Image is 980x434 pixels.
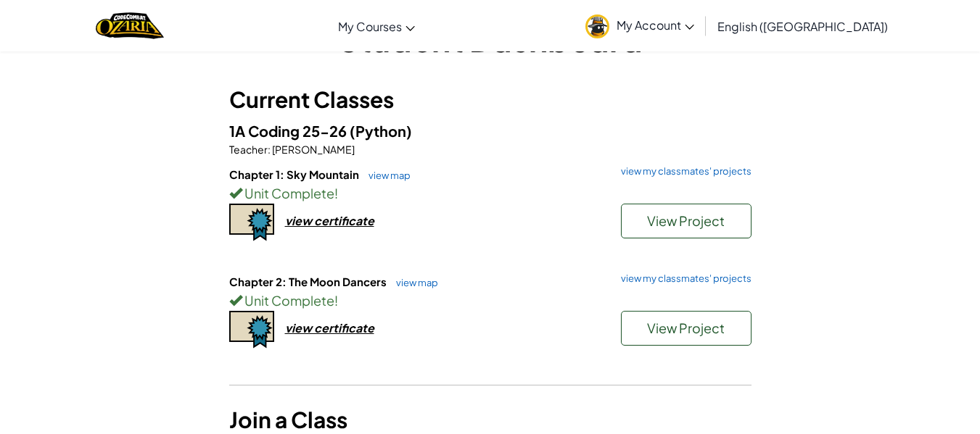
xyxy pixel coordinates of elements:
[268,143,271,156] span: :
[710,7,895,46] a: English ([GEOGRAPHIC_DATA])
[585,14,609,38] img: avatar
[285,320,374,335] div: view certificate
[334,292,338,309] span: !
[617,17,694,33] span: My Account
[96,11,163,41] img: Home
[621,204,752,238] button: View Project
[350,122,412,140] span: (Python)
[621,311,752,346] button: View Project
[229,167,361,181] span: Chapter 1: Sky Mountain
[229,275,389,288] span: Chapter 2: The Moon Dancers
[229,311,274,349] img: certificate-icon.png
[242,292,334,309] span: Unit Complete
[331,7,422,46] a: My Courses
[285,213,374,228] div: view certificate
[229,213,374,228] a: view certificate
[614,274,752,283] a: view my classmates' projects
[614,167,752,176] a: view my classmates' projects
[229,83,752,116] h3: Current Classes
[229,122,350,140] span: 1A Coding 25-26
[229,143,268,156] span: Teacher
[271,143,355,156] span: [PERSON_NAME]
[578,3,701,49] a: My Account
[389,277,438,288] a: view map
[338,19,402,34] span: My Courses
[96,11,163,41] a: Ozaria by CodeCombat logo
[717,19,888,34] span: English ([GEOGRAPHIC_DATA])
[242,185,334,201] span: Unit Complete
[647,212,725,229] span: View Project
[229,320,374,335] a: view certificate
[229,204,274,241] img: certificate-icon.png
[647,320,725,336] span: View Project
[334,185,338,201] span: !
[361,170,411,181] a: view map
